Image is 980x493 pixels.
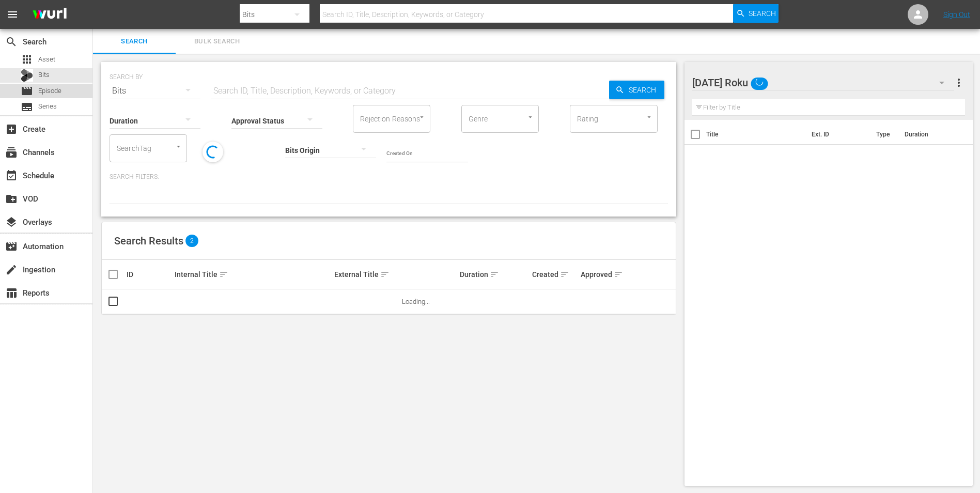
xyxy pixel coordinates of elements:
th: Ext. ID [805,120,870,149]
span: Loading... [402,298,430,305]
div: ID [127,270,172,279]
span: Schedule [5,170,18,182]
span: Asset [21,53,33,66]
span: Search [99,36,169,48]
span: Search Results [114,235,183,247]
span: sort [219,270,228,279]
button: Open [525,112,535,122]
span: sort [614,270,623,279]
span: Reports [5,287,18,299]
span: 2 [185,235,198,247]
p: Search Filters: [110,173,668,181]
span: sort [560,270,569,279]
button: Open [174,142,183,151]
span: Bits [38,70,50,80]
th: Duration [898,120,960,149]
img: ans4CAIJ8jUAAAAAAAAAAAAAAAAAAAAAAAAgQb4GAAAAAAAAAAAAAAAAAAAAAAAAJMjXAAAAAAAAAAAAAAAAAAAAAAAAgAT5G... [25,3,74,27]
button: Search [609,81,664,99]
span: Episode [38,86,61,96]
span: Channels [5,146,18,159]
span: Automation [5,240,18,253]
span: more_vert [953,76,965,89]
span: Search [625,81,664,99]
span: Episode [21,85,33,97]
span: Create [5,123,18,135]
span: menu [6,8,19,21]
span: Series [38,101,57,112]
a: Sign Out [943,10,970,19]
button: Open [417,112,427,122]
span: Series [21,101,33,113]
span: sort [490,270,499,279]
span: sort [380,270,390,279]
div: [DATE] Roku [692,68,955,97]
span: Search [5,36,18,48]
div: Bits [110,76,200,105]
span: Asset [38,54,55,65]
button: Search [733,4,779,23]
div: External Title [334,268,457,281]
span: Overlays [5,216,18,228]
div: Internal Title [175,268,331,281]
div: Bits [21,69,33,82]
span: VOD [5,193,18,205]
span: Search [749,4,776,23]
div: Created [532,268,577,281]
span: Bulk Search [182,36,252,48]
div: Duration [460,268,529,281]
button: more_vert [953,70,965,95]
span: Ingestion [5,264,18,276]
th: Type [870,120,898,149]
div: Approved [581,268,626,281]
button: Open [644,112,654,122]
th: Title [706,120,805,149]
